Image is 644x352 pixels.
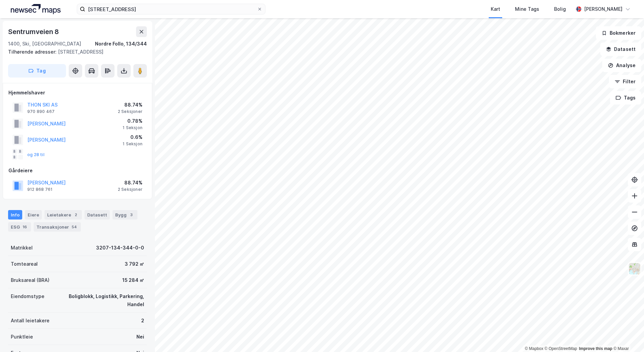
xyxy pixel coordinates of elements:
div: 0.6% [123,133,142,141]
div: 2 Seksjoner [118,187,142,192]
div: 1 Seksjon [123,141,142,147]
button: Analyse [602,59,641,72]
div: Leietakere [44,210,82,219]
input: Søk på adresse, matrikkel, gårdeiere, leietakere eller personer [85,4,257,14]
div: 3 [128,211,135,218]
a: Improve this map [579,346,612,351]
div: Punktleie [11,333,33,341]
div: Antall leietakere [11,317,50,325]
div: 1400, Ski, [GEOGRAPHIC_DATA] [8,40,81,48]
div: 54 [70,224,78,230]
div: Boligblokk, Logistikk, Parkering, Handel [53,292,144,309]
div: 912 868 761 [27,187,53,192]
div: 2 Seksjoner [118,109,142,114]
div: Mine Tags [515,5,539,13]
div: 3207-134-344-0-0 [96,244,144,252]
div: 0.78% [123,117,142,125]
button: Filter [609,75,641,88]
div: 2 [72,211,79,218]
div: Matrikkel [11,244,33,252]
div: ESG [8,222,31,232]
div: 88.74% [118,179,142,187]
div: Datasett [85,210,110,219]
button: Bokmerker [596,26,641,40]
div: Hjemmelshaver [8,89,147,97]
img: Z [628,262,641,275]
div: 88.74% [118,101,142,109]
div: [PERSON_NAME] [584,5,622,13]
div: Transaksjoner [34,222,81,232]
div: Gårdeiere [8,167,147,175]
iframe: Chat Widget [610,320,644,352]
div: Eiendomstype [11,292,44,300]
div: Kart [491,5,500,13]
div: 15 284 ㎡ [122,276,144,284]
div: [STREET_ADDRESS] [8,48,141,56]
span: Tilhørende adresser: [8,49,58,55]
div: Nei [136,333,144,341]
div: Kontrollprogram for chat [610,320,644,352]
div: Bolig [554,5,566,13]
div: Bygg [112,210,137,219]
div: Tomteareal [11,260,38,268]
div: 16 [21,224,28,230]
a: Mapbox [525,346,543,351]
div: 1 Seksjon [123,125,142,130]
div: Nordre Follo, 134/344 [95,40,147,48]
div: 3 792 ㎡ [125,260,144,268]
div: Bruksareal (BRA) [11,276,50,284]
div: Info [8,210,22,219]
div: Eiere [25,210,42,219]
button: Tags [610,91,641,105]
button: Tag [8,64,66,78]
img: logo.a4113a55bc3d86da70a041830d287a7e.svg [11,4,61,14]
button: Datasett [600,42,641,56]
div: 970 890 467 [27,109,55,114]
a: OpenStreetMap [545,346,577,351]
div: 2 [141,317,144,325]
div: Sentrumveien 8 [8,26,60,37]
